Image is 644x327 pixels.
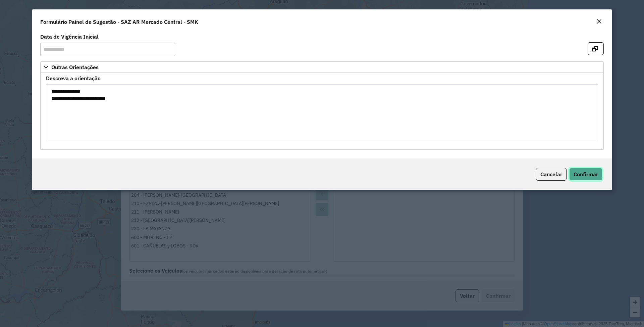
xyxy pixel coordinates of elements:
div: Outras Orientações [40,73,604,150]
button: Confirmar [569,168,602,181]
em: Fechar [596,19,602,24]
label: Data de Vigência Inicial [40,33,99,41]
span: Confirmar [574,171,598,178]
h4: Formulário Painel de Sugestão - SAZ AR Mercado Central - SMK [40,18,198,26]
button: Cancelar [536,168,567,181]
hb-button: Confirma sugestões e abre em nova aba [588,45,604,51]
span: Cancelar [540,171,562,178]
label: Descreva a orientação [46,74,101,82]
a: Outras Orientações [40,61,604,73]
button: Close [594,17,604,26]
span: Outras Orientações [51,64,99,70]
